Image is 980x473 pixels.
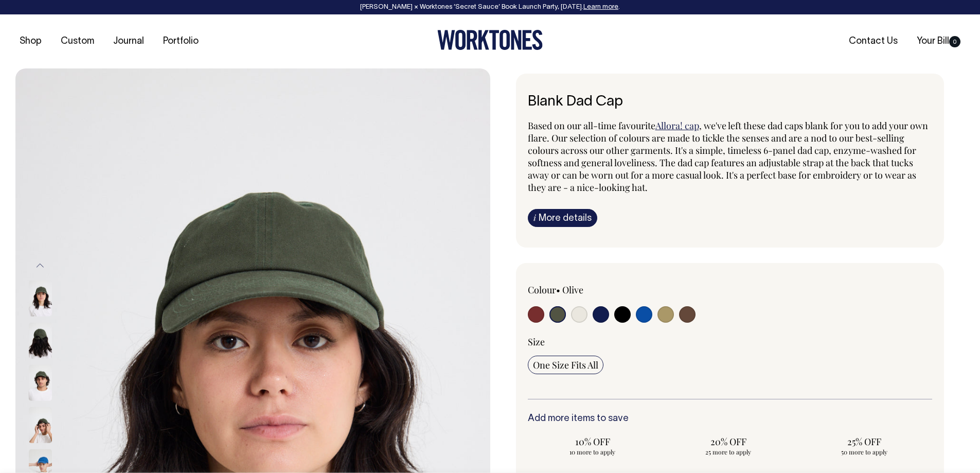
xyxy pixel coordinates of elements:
[669,448,788,456] span: 25 more to apply
[10,4,970,11] div: [PERSON_NAME] × Worktones ‘Secret Sauce’ Book Launch Party, [DATE]. .
[32,254,48,277] button: Previous
[29,364,52,400] img: olive
[528,432,657,459] input: 10% OFF 10 more to apply
[556,284,560,296] span: •
[528,336,933,348] div: Size
[562,284,583,296] label: Olive
[29,322,52,358] img: olive
[655,119,699,132] a: Allora! cap
[805,435,924,448] span: 25% OFF
[799,432,929,459] input: 25% OFF 50 more to apply
[583,4,618,10] a: Learn more
[669,435,788,448] span: 20% OFF
[664,432,793,459] input: 20% OFF 25 more to apply
[528,119,928,194] span: , we've left these dad caps blank for you to add your own flare. Our selection of colours are mad...
[913,33,965,50] a: Your Bill0
[57,33,98,50] a: Custom
[528,356,603,374] input: One Size Fits All
[533,448,652,456] span: 10 more to apply
[949,36,960,47] span: 0
[29,407,52,443] img: olive
[528,119,655,132] span: Based on our all-time favourite
[533,359,598,371] span: One Size Fits All
[15,33,46,50] a: Shop
[805,448,924,456] span: 50 more to apply
[845,33,902,50] a: Contact Us
[109,33,148,50] a: Journal
[533,212,536,223] span: i
[528,414,933,424] h6: Add more items to save
[528,94,933,110] h1: Blank Dad Cap
[159,33,203,50] a: Portfolio
[533,435,652,448] span: 10% OFF
[528,209,597,227] a: iMore details
[29,280,52,316] img: olive
[528,284,690,296] div: Colour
